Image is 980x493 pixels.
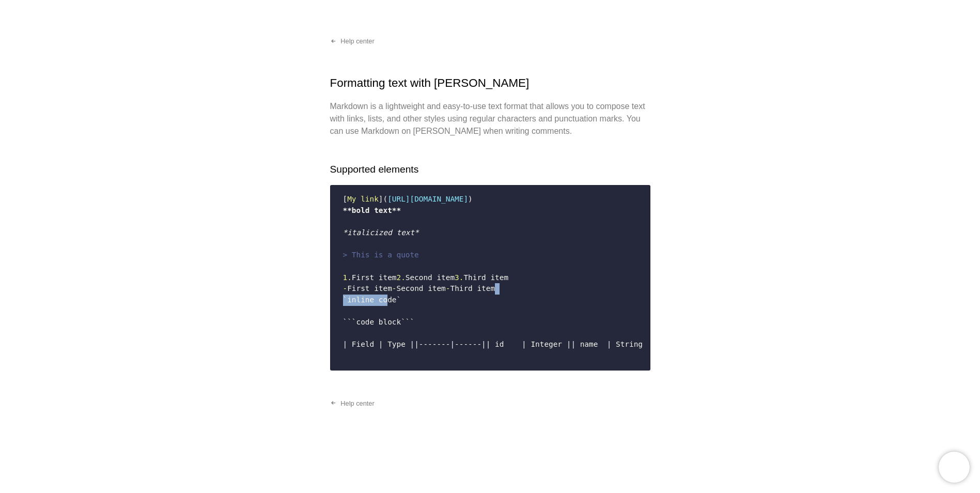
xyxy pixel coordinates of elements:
[406,273,455,282] span: Second item
[356,318,401,326] span: code block
[939,452,970,483] iframe: Chatra live chat
[396,284,445,292] span: Second item
[392,284,397,292] span: -
[396,273,405,282] span: 2.
[379,195,387,203] span: ](
[446,284,450,292] span: -
[322,395,383,412] a: Help center
[450,284,495,292] span: Third item
[387,195,468,203] span: [URL][DOMAIN_NAME]
[455,273,463,282] span: 3.
[401,318,414,326] span: ```
[343,296,401,304] span: `inline code`
[343,251,419,259] span: > This is a quote
[352,273,397,282] span: First item
[337,190,644,365] code: | Field | Type | |-------|------| | id | Integer | | name | String | | active | Boolean |
[330,100,650,137] p: Markdown is a lightweight and easy-to-use text format that allows you to compose text with links,...
[463,273,508,282] span: Third item
[343,318,356,326] span: ```
[322,33,383,50] a: Help center
[343,284,348,292] span: -
[343,228,419,237] span: *italicized text*
[330,162,650,177] h2: Supported elements
[468,195,473,203] span: )
[343,195,348,203] span: [
[347,195,379,203] span: My link
[330,74,650,92] h1: Formatting text with [PERSON_NAME]
[343,273,352,282] span: 1.
[347,284,392,292] span: First item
